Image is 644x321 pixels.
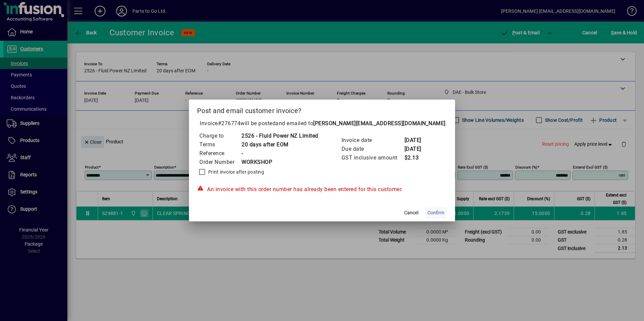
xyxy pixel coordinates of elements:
[199,132,241,140] td: Charge to
[341,153,404,162] td: GST inclusive amount
[218,120,241,127] span: #276774
[404,209,418,216] span: Cancel
[199,158,241,167] td: Order Number
[425,207,447,219] button: Confirm
[197,119,447,128] p: Invoice will be posted .
[199,149,241,158] td: Reference
[241,140,318,149] td: 20 days after EOM
[241,158,318,167] td: WORKSHOP
[404,153,431,162] td: $2.13
[189,100,455,119] h2: Post and email customer invoice?
[404,136,431,145] td: [DATE]
[427,209,444,216] span: Confirm
[199,140,241,149] td: Terms
[276,120,446,127] span: and emailed to
[197,185,447,193] div: An invoice with this order number has already been entered for this customer.
[241,132,318,140] td: 2526 - Fluid Power NZ Limited
[313,120,446,127] b: [PERSON_NAME][EMAIL_ADDRESS][DOMAIN_NAME]
[341,145,404,153] td: Due date
[400,207,422,219] button: Cancel
[404,145,431,153] td: [DATE]
[241,149,318,158] td: -
[341,136,404,145] td: Invoice date
[207,169,264,175] label: Print invoice after posting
